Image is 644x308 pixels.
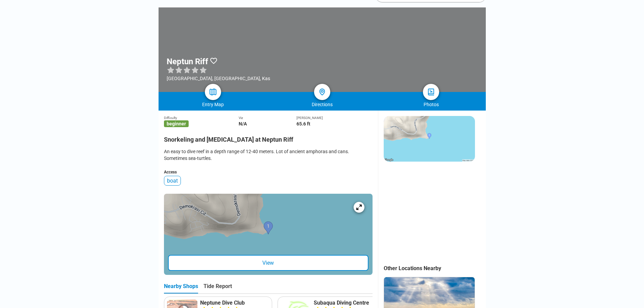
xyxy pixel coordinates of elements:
[423,84,439,100] a: photos
[239,116,296,120] div: Viz
[164,176,181,186] div: boat
[384,265,486,271] div: Other Locations Nearby
[164,120,189,127] span: beginner
[164,132,373,143] h2: Snorkeling and [MEDICAL_DATA] at Neptun Riff
[168,255,368,271] div: View
[164,148,373,162] div: An easy to dive reef in a depth range of 12-40 meters. Lot of ancient amphoras and cans. Sometime...
[167,57,208,66] h1: Neptun Riff
[164,283,198,293] div: Nearby Shops
[167,76,270,81] div: [GEOGRAPHIC_DATA], [GEOGRAPHIC_DATA], Kas
[296,121,373,126] div: 65.6 ft
[200,300,269,306] a: Neptune Dive Club
[159,102,268,107] div: Entry Map
[267,102,377,107] div: Directions
[204,283,232,293] div: Tide Report
[384,116,475,162] img: staticmap
[164,194,373,275] a: entry mapView
[318,88,326,96] img: directions
[427,88,435,96] img: photos
[209,88,217,96] img: map
[239,121,296,126] div: N/A
[296,116,373,120] div: [PERSON_NAME]
[164,170,373,174] div: Access
[314,300,386,306] a: Subaqua Diving Centre
[164,116,239,120] div: Difficulty
[205,84,221,100] a: map
[377,102,486,107] div: Photos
